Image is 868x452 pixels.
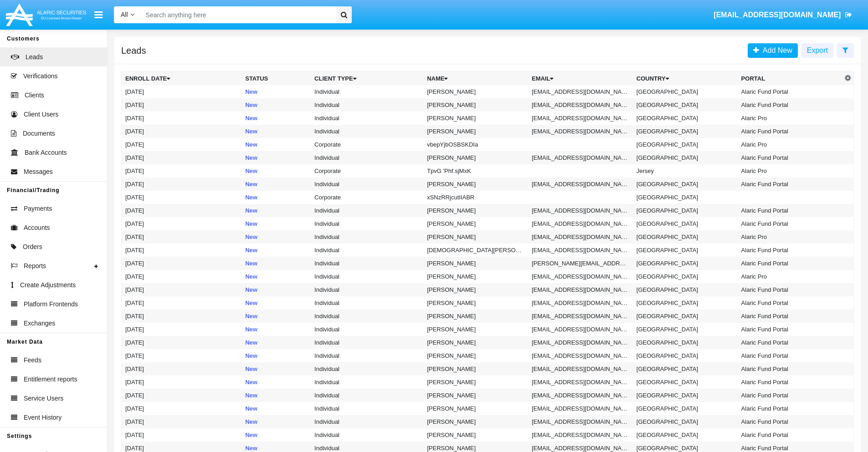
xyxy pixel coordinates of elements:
td: New [241,164,311,178]
span: Payments [24,204,52,213]
span: Messages [24,167,53,177]
td: [EMAIL_ADDRESS][DOMAIN_NAME] [528,244,633,257]
td: Alaric Fund Portal [738,362,842,376]
td: New [241,112,311,125]
td: Jersey [633,164,738,178]
td: Alaric Pro [738,138,842,151]
td: Alaric Fund Portal [738,415,842,428]
td: [PERSON_NAME] [423,283,528,296]
td: Individual [311,389,423,402]
td: Alaric Fund Portal [738,244,842,257]
td: [PERSON_NAME] [423,85,528,98]
span: Platform Frontends [24,300,78,309]
td: New [241,125,311,138]
td: Corporate [311,191,423,204]
td: Individual [311,270,423,283]
td: [DATE] [122,125,242,138]
td: Corporate [311,138,423,151]
td: [EMAIL_ADDRESS][DOMAIN_NAME] [528,151,633,164]
td: [DATE] [122,402,242,415]
span: Client Users [24,110,58,119]
span: Documents [23,129,55,138]
td: [PERSON_NAME] [423,112,528,125]
td: Individual [311,428,423,442]
span: Service Users [24,394,63,403]
td: New [241,204,311,217]
td: Individual [311,310,423,323]
span: Orders [23,242,42,252]
th: Name [423,72,528,86]
td: TpvG 'Phf.sjMxK [423,164,528,178]
td: Individual [311,362,423,376]
td: Individual [311,349,423,362]
td: [EMAIL_ADDRESS][DOMAIN_NAME] [528,98,633,112]
td: [GEOGRAPHIC_DATA] [633,296,738,310]
a: All [114,10,141,20]
td: [GEOGRAPHIC_DATA] [633,204,738,217]
td: [DATE] [122,230,242,244]
td: [GEOGRAPHIC_DATA] [633,85,738,98]
td: [DATE] [122,415,242,428]
td: [DATE] [122,191,242,204]
td: [PERSON_NAME] [423,125,528,138]
td: New [241,336,311,349]
button: Export [801,43,833,58]
td: [DATE] [122,217,242,230]
td: Alaric Fund Portal [738,257,842,270]
td: New [241,98,311,112]
td: Individual [311,204,423,217]
td: Individual [311,323,423,336]
span: Verifications [23,71,57,81]
td: [EMAIL_ADDRESS][DOMAIN_NAME] [528,323,633,336]
td: [PERSON_NAME] [423,151,528,164]
span: Event History [24,413,62,422]
td: [EMAIL_ADDRESS][DOMAIN_NAME] [528,362,633,376]
td: Individual [311,244,423,257]
td: Alaric Fund Portal [738,428,842,442]
td: New [241,389,311,402]
td: [DATE] [122,283,242,296]
th: Email [528,72,633,86]
td: [PERSON_NAME] [423,428,528,442]
td: Alaric Pro [738,112,842,125]
td: Alaric Pro [738,270,842,283]
td: New [241,428,311,442]
td: [DATE] [122,151,242,164]
td: [GEOGRAPHIC_DATA] [633,428,738,442]
td: [PERSON_NAME] [423,402,528,415]
td: [DATE] [122,336,242,349]
td: Individual [311,257,423,270]
td: New [241,296,311,310]
td: New [241,191,311,204]
input: Search [141,6,333,23]
td: New [241,257,311,270]
th: Status [241,72,311,86]
td: [EMAIL_ADDRESS][DOMAIN_NAME] [528,336,633,349]
td: New [241,230,311,244]
td: [GEOGRAPHIC_DATA] [633,112,738,125]
td: [DATE] [122,362,242,376]
td: [GEOGRAPHIC_DATA] [633,98,738,112]
td: [PERSON_NAME][EMAIL_ADDRESS][DOMAIN_NAME] [528,257,633,270]
td: [GEOGRAPHIC_DATA] [633,376,738,389]
td: New [241,349,311,362]
td: Individual [311,178,423,191]
td: New [241,376,311,389]
td: Alaric Fund Portal [738,85,842,98]
td: [PERSON_NAME] [423,389,528,402]
span: Bank Accounts [25,148,67,157]
td: [PERSON_NAME] [423,230,528,244]
span: Reports [24,261,46,271]
th: Country [633,72,738,86]
td: [EMAIL_ADDRESS][DOMAIN_NAME] [528,125,633,138]
h5: Leads [121,47,146,54]
td: [GEOGRAPHIC_DATA] [633,349,738,362]
td: [GEOGRAPHIC_DATA] [633,336,738,349]
td: [EMAIL_ADDRESS][DOMAIN_NAME] [528,310,633,323]
td: [PERSON_NAME] [423,98,528,112]
td: [GEOGRAPHIC_DATA] [633,402,738,415]
td: [GEOGRAPHIC_DATA] [633,270,738,283]
td: New [241,283,311,296]
td: New [241,178,311,191]
td: xSNzRRjcutIIABR [423,191,528,204]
